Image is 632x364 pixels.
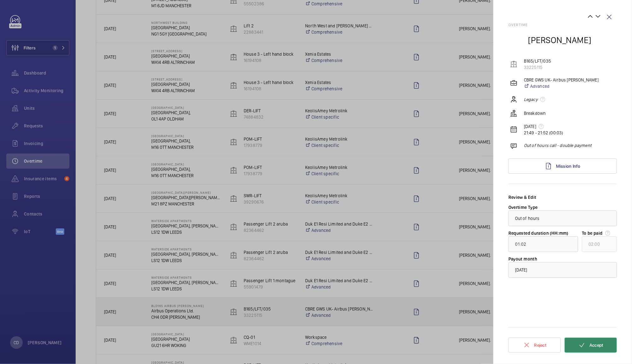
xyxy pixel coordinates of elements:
[589,343,603,348] span: Accept
[508,205,538,210] label: Overtime Type
[582,236,617,252] input: undefined
[508,231,568,236] label: Requested duration (HH:mm)
[508,236,578,252] input: function Mt(){if((0,e.mK)(Ge),Ge.value===S)throw new n.buA(-950,null);return Ge.value}
[524,110,546,116] p: Breakdown
[524,130,563,136] p: 21:49 - 21:52 (00:03)
[524,96,538,103] em: Legacy
[524,123,563,130] p: [DATE]
[524,83,599,89] a: Advanced
[524,64,551,70] p: 33225115
[508,194,617,200] div: Review & Edit
[515,216,540,221] span: Out of hours
[510,60,518,68] img: elevator.svg
[508,338,561,353] button: Reject
[524,142,591,148] p: Out of hours call - double payment
[556,164,581,169] span: Mission Info
[508,23,617,27] h2: Overtime
[528,34,591,46] h2: [PERSON_NAME]
[515,267,527,272] span: [DATE]
[582,230,617,236] label: To be paid
[508,256,537,261] label: Payout month
[534,343,547,348] span: Reject
[565,338,617,353] button: Accept
[508,159,617,174] a: Mission Info
[524,77,599,83] p: CBRE GWS UK- Airbus [PERSON_NAME]
[524,58,551,64] p: B165/LFT/035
